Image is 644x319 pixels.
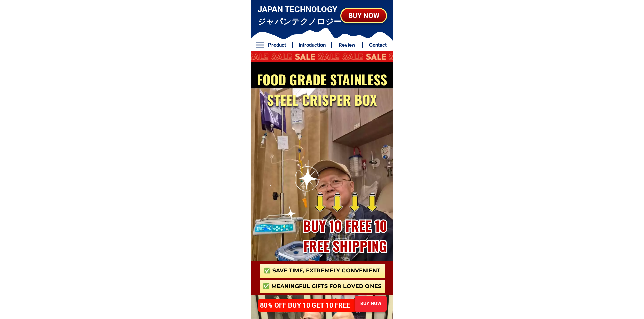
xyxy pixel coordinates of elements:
h3: ✅ Meaningful gifts for loved ones [260,282,385,290]
h6: Introduction [296,41,328,49]
div: BUY NOW [341,10,386,21]
h6: Review [336,41,359,49]
h6: Product [265,41,288,49]
h2: FOOD GRADE STAINLESS STEEL CRISPER BOX [253,69,391,110]
h2: BUY 10 FREE 10 FREE SHIPPING [296,215,394,256]
h6: Contact [366,41,389,49]
div: BUY NOW [354,300,386,307]
h3: JAPAN TECHNOLOGY ジャパンテクノロジー [258,3,342,28]
h3: ✅ Save time, Extremely convenient [260,267,385,275]
h4: 80% OFF BUY 10 GET 10 FREE [260,300,357,310]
